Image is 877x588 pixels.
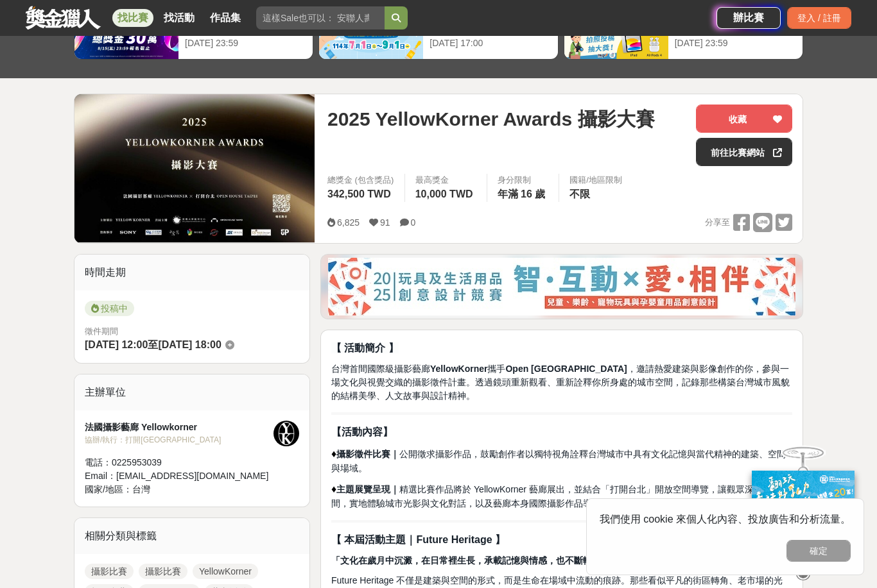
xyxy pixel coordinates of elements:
span: [DATE] 18:00 [158,339,221,350]
strong: YellowKorner [430,364,487,374]
span: 91 [380,217,390,228]
div: 電話： 0225953039 [85,456,274,469]
div: 協辦/執行： 打開[GEOGRAPHIC_DATA] [85,434,274,446]
span: 台灣 [132,484,150,494]
span: 至 [148,339,158,350]
div: 法國攝影藝廊 Yellowkorner [85,421,274,434]
span: 年滿 16 歲 [498,189,546,199]
span: 2025 YellowKorner Awards 攝影大賽 [327,105,655,133]
img: d4b53da7-80d9-4dd2-ac75-b85943ec9b32.jpg [328,258,795,315]
div: 相關分類與標籤 [74,518,309,554]
span: 投稿中 [85,301,134,316]
a: 作品集 [205,9,246,27]
div: 國籍/地區限制 [569,174,622,187]
span: 我們使用 cookie 來個人化內容、投放廣告和分析流量。 [600,514,851,525]
span: ♦︎ [331,448,336,459]
a: 找比賽 [112,9,153,27]
div: Email： [EMAIL_ADDRESS][DOMAIN_NAME] [85,469,274,483]
strong: 】 [383,426,393,437]
a: 辦比賽 [716,7,781,29]
span: ♦︎ [331,483,336,494]
button: 確定 [786,540,851,562]
a: 前往比賽網站 [696,138,792,166]
img: Cover Image [74,94,315,242]
span: 分享至 [705,213,730,232]
a: 攝影比賽 [139,564,187,579]
span: 國家/地區： [85,484,132,494]
span: [DATE] 12:00 [85,339,148,350]
strong: 活動內容 [342,426,383,437]
span: 0 [411,217,416,228]
span: 徵件期間 [85,326,118,336]
a: 找活動 [159,9,200,27]
div: [DATE] 23:59 [185,37,306,50]
div: [DATE] 23:59 [675,37,796,50]
strong: 「文化在歲月中沉澱，在日常裡生長，承載記憶與情感，也不斷轉化為下一段歷史的起點。」 [331,555,700,566]
div: [DATE] 17:00 [430,37,551,50]
div: 登入 / 註冊 [787,7,851,29]
span: 最高獎金 [415,174,476,187]
span: 總獎金 (包含獎品) [327,174,394,187]
strong: 【 本屆活動主題｜Future Heritage 】 [331,534,505,545]
strong: 主題展覽呈現｜ [336,484,399,494]
strong: 【 [331,426,342,437]
button: 收藏 [696,105,792,133]
strong: Open [GEOGRAPHIC_DATA] [505,364,627,374]
a: YellowKorner [193,564,258,579]
div: 主辦單位 [74,374,309,410]
input: 這樣Sale也可以： 安聯人壽創意銷售法募集 [256,6,385,29]
strong: 攝影徵件比賽｜ [336,449,399,459]
span: 342,500 TWD [327,189,391,199]
span: 精選比賽作品將於 YellowKorner 藝廊展出，並結合「打開台北」開放空間導覽，讓觀眾深入藝廊空間，實地體驗城市光影與文化對話，以及藝廊本身國際攝影作品導覽。 [331,484,790,508]
div: 時間走期 [74,255,309,290]
span: 公開徵求攝影作品，鼓勵創作者以獨特視角詮釋台灣城市中具有文化記憶與當代精神的建築、空間與場域。 [331,449,786,473]
span: 6,825 [337,217,360,228]
span: 不限 [569,189,590,199]
img: c171a689-fb2c-43c6-a33c-e56b1f4b2190.jpg [752,471,855,556]
a: 攝影比賽 [85,564,134,579]
div: 身分限制 [498,174,549,187]
strong: 【 活動簡介 】 [331,342,399,353]
span: 10,000 TWD [415,189,473,199]
span: 台灣首間國際級攝影藝廊 攜手 ，邀請熱愛建築與影像創作的你，參與一場文化與視覺交織的攝影徵件計畫。透過鏡頭重新觀看、重新詮釋你所身處的城市空間，記錄那些構築台灣城市風貌的結構美學、人文故事與設計精神。 [331,364,790,401]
